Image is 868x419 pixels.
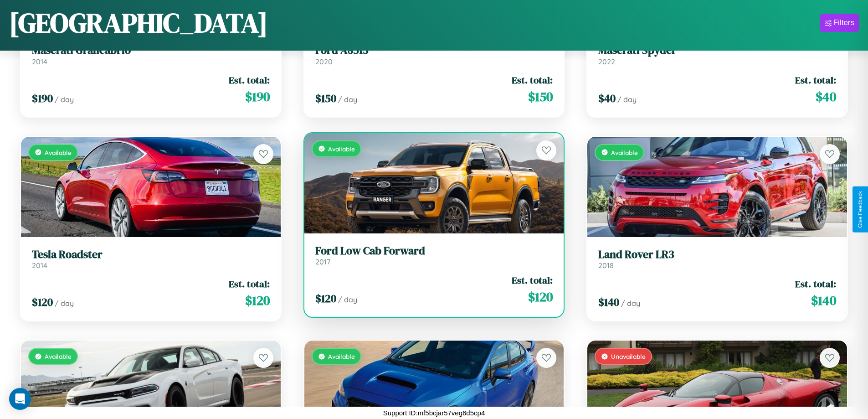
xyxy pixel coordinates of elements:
h3: Ford Low Cab Forward [315,244,553,258]
span: $ 120 [32,295,53,310]
div: Give Feedback [857,191,863,228]
h3: Maserati Grancabrio [32,44,270,57]
a: Maserati Spyder2022 [598,44,836,66]
div: Filters [833,18,854,27]
h3: Maserati Spyder [598,44,836,57]
span: Available [45,149,72,156]
div: Open Intercom Messenger [9,388,31,410]
span: $ 150 [315,91,336,106]
span: / day [55,95,74,104]
span: $ 120 [315,291,336,306]
span: Est. total: [795,277,836,290]
span: $ 140 [811,291,836,310]
span: Available [611,149,638,156]
span: $ 40 [816,88,836,106]
span: Est. total: [229,277,270,290]
span: Est. total: [795,73,836,87]
h3: Tesla Roadster [32,248,270,261]
span: / day [617,95,637,104]
span: 2014 [32,261,47,270]
a: Ford A85132020 [315,44,553,66]
a: Ford Low Cab Forward2017 [315,244,553,267]
span: Available [328,145,355,153]
span: 2020 [315,57,333,66]
span: 2017 [315,257,330,266]
span: $ 140 [598,295,619,310]
span: Available [328,352,355,360]
span: 2014 [32,57,47,66]
span: $ 120 [528,288,553,306]
h3: Land Rover LR3 [598,248,836,261]
span: 2022 [598,57,615,66]
span: / day [55,299,74,308]
span: Unavailable [611,352,646,360]
span: $ 190 [32,91,53,106]
a: Tesla Roadster2014 [32,248,270,270]
a: Land Rover LR32018 [598,248,836,270]
span: $ 40 [598,91,616,106]
h1: [GEOGRAPHIC_DATA] [9,4,268,41]
span: Est. total: [512,73,553,87]
span: Available [45,352,72,360]
span: Est. total: [229,73,270,87]
span: $ 120 [245,291,270,310]
a: Maserati Grancabrio2014 [32,44,270,66]
span: Est. total: [512,274,553,287]
span: $ 190 [245,88,270,106]
span: / day [338,95,357,104]
span: 2018 [598,261,614,270]
p: Support ID: mf5bcjar57veg6d5cp4 [383,407,485,419]
h3: Ford A8513 [315,44,553,57]
button: Filters [820,14,859,32]
span: / day [338,295,357,304]
span: $ 150 [528,88,553,106]
span: / day [621,299,640,308]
